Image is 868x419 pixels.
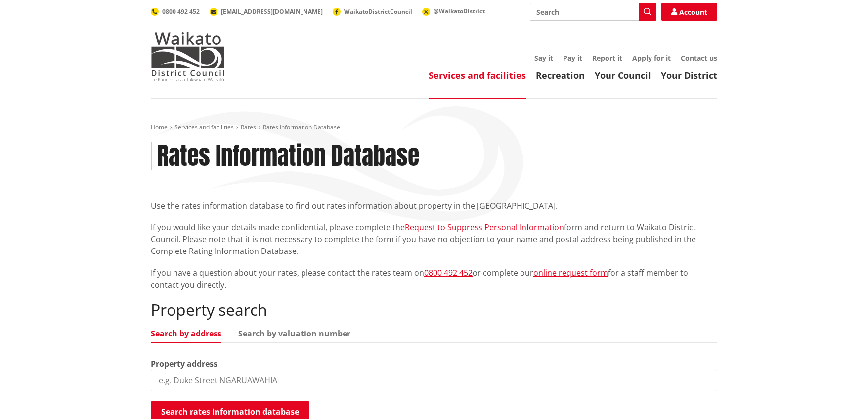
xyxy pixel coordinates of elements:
a: Your District [661,69,717,81]
h1: Rates Information Database [157,142,419,170]
img: Waikato District Council - Te Kaunihera aa Takiwaa o Waikato [151,32,225,81]
label: Property address [151,358,217,370]
input: Search input [530,3,656,21]
span: @WaikatoDistrict [434,7,485,15]
a: Rates [241,123,256,131]
a: Your Council [595,69,651,81]
a: Contact us [681,53,717,63]
span: WaikatoDistrictCouncil [344,7,412,16]
a: Pay it [563,53,582,63]
a: Request to Suppress Personal Information [405,222,564,233]
a: Home [151,123,168,131]
a: 0800 492 452 [424,267,473,278]
p: If you would like your details made confidential, please complete the form and return to Waikato ... [151,221,717,257]
p: Use the rates information database to find out rates information about property in the [GEOGRAPHI... [151,200,717,211]
a: Say it [534,53,553,63]
nav: breadcrumb [151,124,717,132]
a: Apply for it [632,53,671,63]
a: [EMAIL_ADDRESS][DOMAIN_NAME] [210,7,323,16]
span: Rates Information Database [263,123,340,131]
a: @WaikatoDistrict [422,7,485,15]
span: 0800 492 452 [162,7,200,16]
a: Search by address [151,330,221,337]
p: If you have a question about your rates, please contact the rates team on or complete our for a s... [151,267,717,291]
a: online request form [533,267,608,278]
a: Search by valuation number [238,330,350,337]
a: Services and facilities [174,123,234,131]
span: [EMAIL_ADDRESS][DOMAIN_NAME] [221,7,323,16]
input: e.g. Duke Street NGARUAWAHIA [151,370,717,391]
h2: Property search [151,300,717,319]
a: WaikatoDistrictCouncil [333,7,412,16]
a: Services and facilities [429,69,526,81]
a: Recreation [536,69,585,81]
a: Account [661,3,717,21]
a: Report it [592,53,622,63]
a: 0800 492 452 [151,7,200,16]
